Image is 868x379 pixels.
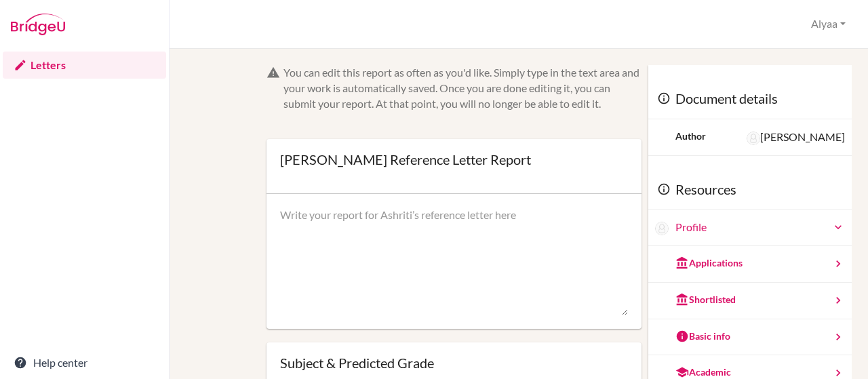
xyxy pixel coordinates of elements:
a: Applications [648,246,852,283]
div: [PERSON_NAME] Reference Letter Report [280,153,531,166]
a: Profile [675,220,845,235]
div: Applications [675,256,743,270]
div: Author [675,129,706,143]
div: Basic info [675,330,730,343]
div: Academic [675,365,731,379]
div: Subject & Predicted Grade [280,356,629,370]
a: Shortlisted [648,283,852,319]
img: Ashriti Aggarwal [655,222,669,235]
div: Resources [648,169,852,210]
a: Letters [3,52,166,79]
a: Help center [3,349,166,376]
div: Shortlisted [675,293,736,306]
button: Alyaa [805,12,852,37]
div: [PERSON_NAME] [747,129,845,145]
div: Document details [648,79,852,119]
img: Bridge-U [11,14,65,35]
div: You can edit this report as often as you'd like. Simply type in the text area and your work is au... [283,65,642,112]
img: Abigail Ferrari [747,132,760,145]
a: Basic info [648,319,852,356]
